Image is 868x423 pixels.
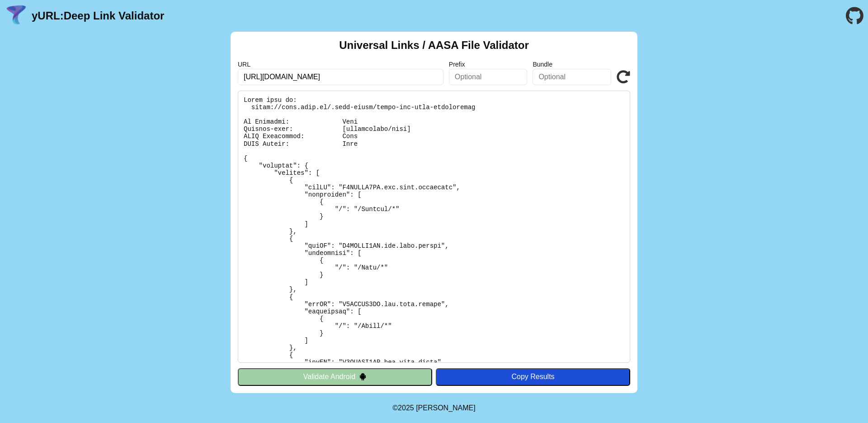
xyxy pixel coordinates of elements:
[359,373,367,380] img: droidIcon.svg
[398,404,414,412] span: 2025
[238,91,630,363] pre: Lorem ipsu do: sitam://cons.adip.el/.sedd-eiusm/tempo-inc-utla-etdoloremag Al Enimadmi: Veni Quis...
[339,39,529,52] h2: Universal Links / AASA File Validator
[32,10,164,22] a: yURL:Deep Link Validator
[449,61,528,68] label: Prefix
[440,373,626,381] div: Copy Results
[416,404,476,412] a: Michael Ibragimchayev's Personal Site
[392,393,475,423] footer: ©
[238,69,443,85] input: Required
[5,4,28,28] img: yURL Logo
[238,61,443,68] label: URL
[436,368,630,385] button: Copy Results
[533,61,611,68] label: Bundle
[238,368,432,385] button: Validate Android
[449,69,528,85] input: Optional
[533,69,611,85] input: Optional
